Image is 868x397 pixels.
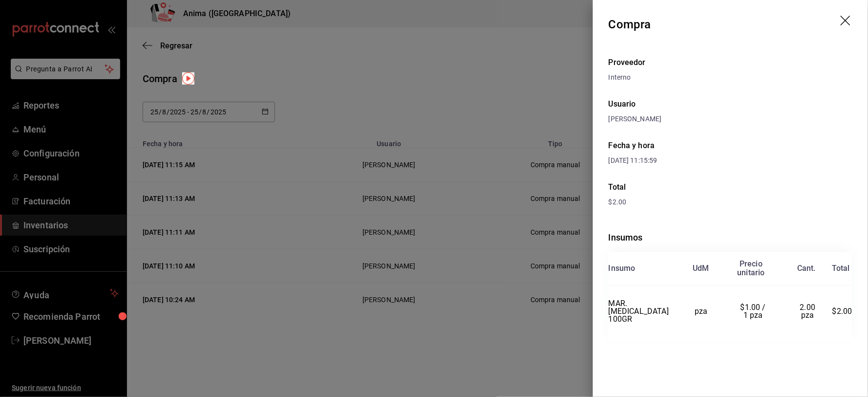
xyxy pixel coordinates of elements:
div: [PERSON_NAME] [609,114,852,124]
td: MAR. [MEDICAL_DATA] 100GR [609,286,679,337]
div: Insumo [609,264,635,273]
button: drag [841,16,852,27]
span: $1.00 / 1 pza [741,303,768,320]
div: Total [832,264,850,273]
td: pza [679,286,723,337]
div: Usuario [609,98,852,110]
img: Tooltip marker [182,72,194,85]
div: Total [609,181,852,193]
div: Insumos [609,231,852,244]
span: $2.00 [832,307,852,316]
div: Fecha y hora [609,140,731,152]
div: Proveedor [609,57,852,68]
span: 2.00 pza [800,303,818,320]
div: [DATE] 11:15:59 [609,155,731,166]
div: Cant. [797,264,816,273]
div: Compra [609,16,651,33]
span: $2.00 [609,198,627,206]
div: UdM [693,264,710,273]
div: Precio unitario [738,260,765,277]
div: Interno [609,72,852,83]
